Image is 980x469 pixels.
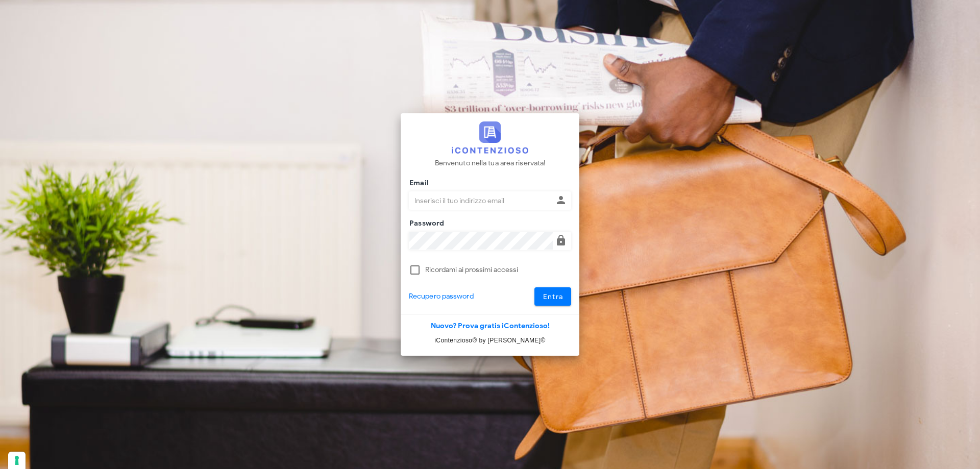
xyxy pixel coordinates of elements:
p: Benvenuto nella tua area riservata! [435,158,546,169]
p: iContenzioso® by [PERSON_NAME]© [401,335,579,345]
label: Email [406,178,429,188]
button: Entra [534,287,572,306]
a: Nuovo? Prova gratis iContenzioso! [431,322,550,330]
label: Password [406,218,445,229]
button: Le tue preferenze relative al consenso per le tecnologie di tracciamento [8,452,26,469]
input: Inserisci il tuo indirizzo email [409,192,553,209]
a: Recupero password [409,291,474,302]
label: Ricordami ai prossimi accessi [425,265,571,275]
span: Entra [543,292,563,301]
